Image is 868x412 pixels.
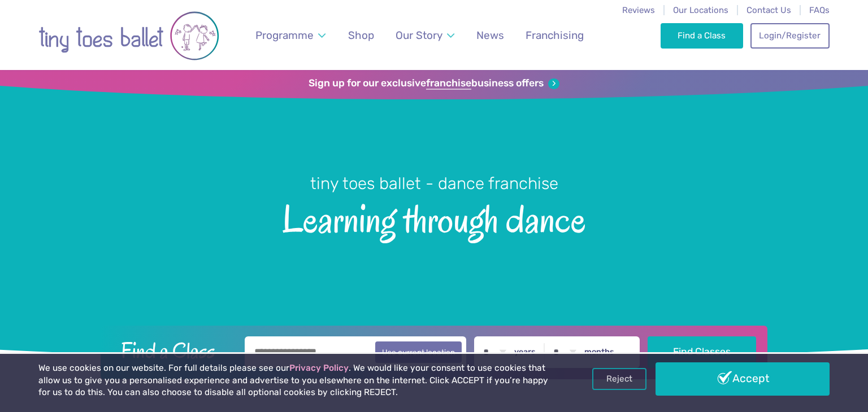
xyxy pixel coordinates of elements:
a: News [471,22,509,49]
span: Programme [255,29,314,42]
a: Accept [656,362,830,395]
span: Shop [348,29,374,42]
button: Use current location [375,341,462,363]
a: Franchising [520,22,589,49]
a: Shop [343,22,380,49]
a: Login/Register [750,23,830,48]
a: Programme [250,22,331,49]
p: We use cookies on our website. For full details please see our . We would like your consent to us... [38,362,553,399]
span: Our Story [396,29,442,42]
label: months [584,347,614,357]
a: Reject [592,368,646,389]
button: Find Classes [648,336,757,368]
a: Our Story [390,22,460,49]
strong: franchise [426,77,471,90]
a: Find a Class [661,23,744,48]
a: Sign up for our exclusivefranchisebusiness offers [309,77,559,90]
a: Contact Us [747,5,791,15]
span: Franchising [526,29,584,42]
span: News [476,29,504,42]
a: Reviews [622,5,655,15]
a: FAQs [809,5,830,15]
label: years [514,347,536,357]
h2: Find a Class [112,336,237,365]
small: tiny toes ballet - dance franchise [310,174,558,193]
a: Our Locations [673,5,728,15]
img: tiny toes ballet [38,7,219,64]
span: Learning through dance [20,195,848,240]
a: Privacy Policy [289,363,349,373]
